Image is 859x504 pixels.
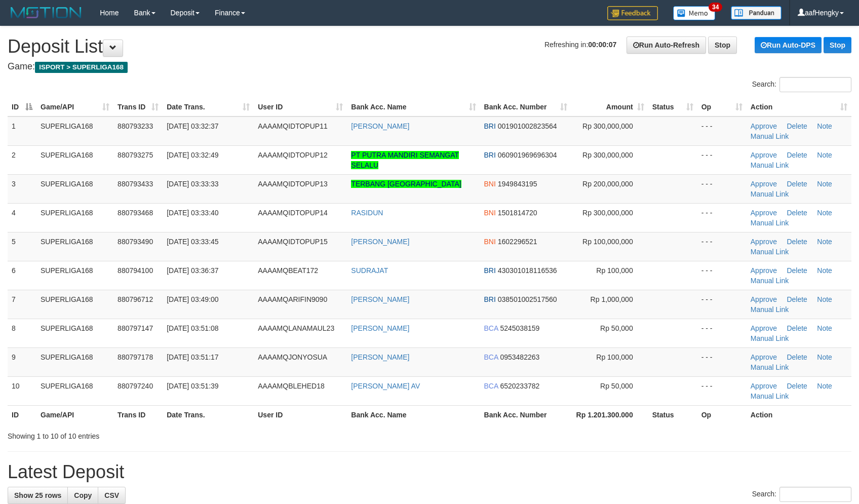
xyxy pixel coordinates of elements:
[484,122,496,130] span: BRI
[167,353,218,361] span: [DATE] 03:51:17
[351,324,409,332] a: [PERSON_NAME]
[498,180,537,188] span: Copy 1949843195 to clipboard
[351,122,409,130] a: [PERSON_NAME]
[113,98,163,117] th: Trans ID: activate to sort column ascending
[779,487,851,502] input: Search:
[751,238,777,246] a: Approve
[600,324,633,332] span: Rp 50,000
[787,324,807,332] a: Delete
[751,190,789,198] a: Manual Link
[258,324,334,332] span: AAAAMQLANAMAUL23
[817,295,832,303] a: Note
[36,174,113,203] td: SUPERLIGA168
[167,151,218,159] span: [DATE] 03:32:49
[709,3,722,12] span: 34
[751,132,789,140] a: Manual Link
[571,98,648,117] th: Amount: activate to sort column ascending
[254,98,347,117] th: User ID: activate to sort column ascending
[351,151,459,169] a: PT PUTRA MANDIRI SEMANGAT SELALU
[817,209,832,217] a: Note
[8,98,36,117] th: ID: activate to sort column descending
[500,324,539,332] span: Copy 5245038159 to clipboard
[118,209,153,217] span: 880793468
[571,405,648,424] th: Rp 1.201.300.000
[167,382,218,390] span: [DATE] 03:51:39
[113,405,163,424] th: Trans ID
[582,122,633,130] span: Rp 300,000,000
[484,266,496,275] span: BRI
[817,324,832,332] a: Note
[254,405,347,424] th: User ID
[648,405,697,424] th: Status
[67,487,98,504] a: Copy
[591,295,633,303] span: Rp 1,000,000
[697,319,747,347] td: - - -
[787,295,807,303] a: Delete
[697,376,747,405] td: - - -
[163,405,254,424] th: Date Trans.
[484,151,496,159] span: BRI
[8,290,36,319] td: 7
[36,117,113,146] td: SUPERLIGA168
[167,238,218,246] span: [DATE] 03:33:45
[697,405,747,424] th: Op
[752,77,851,92] label: Search:
[751,363,789,371] a: Manual Link
[351,209,383,217] a: RASIDUN
[817,122,832,130] a: Note
[500,353,539,361] span: Copy 0953482263 to clipboard
[118,295,153,303] span: 880796712
[167,324,218,332] span: [DATE] 03:51:08
[8,376,36,405] td: 10
[8,232,36,261] td: 5
[36,232,113,261] td: SUPERLIGA168
[779,77,851,92] input: Search:
[500,382,539,390] span: Copy 6520233782 to clipboard
[582,151,633,159] span: Rp 300,000,000
[167,209,218,217] span: [DATE] 03:33:40
[498,295,557,303] span: Copy 038501002517560 to clipboard
[751,353,777,361] a: Approve
[351,238,409,246] a: [PERSON_NAME]
[118,353,153,361] span: 880797178
[8,462,851,482] h1: Latest Deposit
[697,347,747,376] td: - - -
[498,122,557,130] span: Copy 001901002823564 to clipboard
[817,238,832,246] a: Note
[8,5,85,20] img: MOTION_logo.png
[167,266,218,275] span: [DATE] 03:36:37
[731,6,782,20] img: panduan.png
[258,122,327,130] span: AAAAMQIDTOPUP11
[36,290,113,319] td: SUPERLIGA168
[484,180,496,188] span: BNI
[697,290,747,319] td: - - -
[751,305,789,314] a: Manual Link
[8,145,36,174] td: 2
[8,62,851,72] h4: Game:
[582,180,633,188] span: Rp 200,000,000
[648,98,697,117] th: Status: activate to sort column ascending
[258,295,327,303] span: AAAAMQARIFIN9090
[351,180,461,188] a: TERBANG [GEOGRAPHIC_DATA]
[258,266,318,275] span: AAAAMQBEAT172
[8,117,36,146] td: 1
[607,6,658,20] img: Feedback.jpg
[787,151,807,159] a: Delete
[697,203,747,232] td: - - -
[347,98,480,117] th: Bank Acc. Name: activate to sort column ascending
[755,37,822,53] a: Run Auto-DPS
[351,353,409,361] a: [PERSON_NAME]
[787,382,807,390] a: Delete
[498,266,557,275] span: Copy 430301018116536 to clipboard
[751,277,789,285] a: Manual Link
[697,117,747,146] td: - - -
[118,151,153,159] span: 880793275
[8,36,851,57] h1: Deposit List
[817,151,832,159] a: Note
[258,209,327,217] span: AAAAMQIDTOPUP14
[36,405,113,424] th: Game/API
[697,174,747,203] td: - - -
[751,266,777,275] a: Approve
[118,180,153,188] span: 880793433
[817,180,832,188] a: Note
